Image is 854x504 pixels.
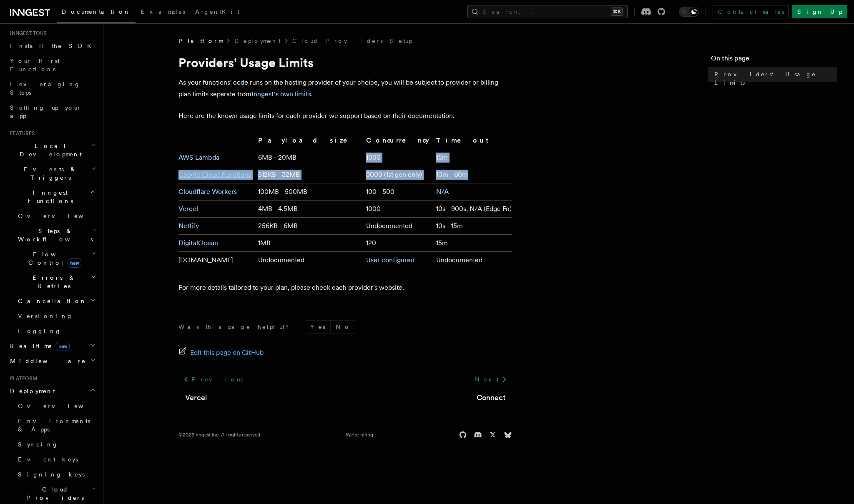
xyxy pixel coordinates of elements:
[7,142,91,158] span: Local Development
[7,354,98,369] button: Middleware
[178,110,512,122] p: Here are the known usage limits for each provider we support based on their documentation.
[190,347,264,359] span: Edit this page on GitHub
[178,323,295,331] p: Was this page helpful?
[15,208,98,223] a: Overview
[178,205,198,213] a: Vercel
[363,201,433,218] td: 1000
[15,467,98,482] a: Signing keys
[15,414,98,437] a: Environments & Apps
[255,166,363,183] td: 512KB - 32MB
[178,55,512,70] h1: Providers' Usage Limits
[433,218,512,235] td: 10s - 15m
[10,43,96,49] span: Install the SDK
[346,431,374,438] a: We're hiring!
[255,183,363,201] td: 100MB - 500MB
[363,235,433,252] td: 120
[363,218,433,235] td: Undocumented
[178,222,199,230] a: Netlify
[433,135,512,149] th: Timeout
[255,201,363,218] td: 4MB - 4.5MB
[190,3,244,23] a: AgentKit
[7,100,98,123] a: Setting up your app
[7,138,98,162] button: Local Development
[470,372,512,387] a: Next
[714,70,837,87] span: Providers' Usage Limits
[141,8,185,15] span: Examples
[178,239,218,247] a: DigitalOcean
[18,213,104,219] span: Overview
[15,399,98,414] a: Overview
[178,171,251,178] a: Google Cloud Functions
[195,8,239,15] span: AgentKit
[136,3,190,23] a: Examples
[433,149,512,166] td: 15m
[255,218,363,235] td: 256KB - 6MB
[363,183,433,201] td: 100 - 500
[18,471,85,478] span: Signing keys
[611,8,623,16] kbd: ⌘K
[331,321,356,333] button: No
[178,188,237,196] a: Cloudflare Workers
[15,323,98,339] a: Logging
[15,273,90,290] span: Errors & Retries
[178,77,512,100] p: As your functions' code runs on the hosting provider of your choice, you will be subject to provi...
[7,162,98,185] button: Events & Triggers
[679,7,699,17] button: Toggle dark mode
[7,30,47,37] span: Inngest tour
[713,5,789,18] a: Contact sales
[292,37,412,45] a: Cloud Providers Setup
[792,5,847,18] a: Sign Up
[18,418,90,433] span: Environments & Apps
[178,282,512,293] p: For more details tailored to your plan, please check each provider's website.
[56,342,70,351] span: new
[185,392,207,404] a: Vercel
[15,452,98,467] a: Event keys
[433,252,512,269] td: Undocumented
[15,297,87,305] span: Cancellation
[255,235,363,252] td: 1MB
[7,188,90,205] span: Inngest Functions
[18,313,73,319] span: Versioning
[363,149,433,166] td: 1000
[15,308,98,323] a: Versioning
[711,53,837,67] h4: On this page
[363,166,433,183] td: 3000 (1st gen only)
[15,227,93,243] span: Steps & Workflows
[68,258,81,268] span: new
[7,130,35,137] span: Features
[10,81,80,96] span: Leveraging Steps
[7,384,98,399] button: Deployment
[178,431,261,438] div: © 2025 Inngest Inc. All rights reserved.
[7,339,98,354] button: Realtimenew
[18,456,78,463] span: Event keys
[57,3,136,23] a: Documentation
[15,437,98,452] a: Syncing
[711,67,837,90] a: Providers' Usage Limits
[178,37,223,45] span: Platform
[15,250,92,267] span: Flow Control
[255,252,363,269] td: Undocumented
[7,208,98,339] div: Inngest Functions
[7,165,91,182] span: Events & Triggers
[178,153,219,161] a: AWS Lambda
[62,8,131,15] span: Documentation
[15,270,98,293] button: Errors & Retries
[7,185,98,208] button: Inngest Functions
[18,328,61,334] span: Logging
[234,37,281,45] a: Deployment
[255,135,363,149] th: Payload size
[251,90,311,98] a: Inngest's own limits
[366,256,414,264] a: User configured
[18,441,58,448] span: Syncing
[15,223,98,247] button: Steps & Workflows
[7,38,98,53] a: Install the SDK
[436,188,449,196] a: N/A
[178,372,247,387] a: Previous
[7,77,98,100] a: Leveraging Steps
[7,387,55,395] span: Deployment
[10,58,60,73] span: Your first Functions
[18,403,104,409] span: Overview
[178,347,264,359] a: Edit this page on GitHub
[10,104,82,119] span: Setting up your app
[477,392,505,404] a: Connect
